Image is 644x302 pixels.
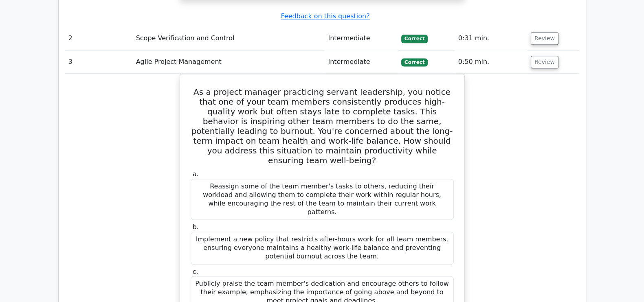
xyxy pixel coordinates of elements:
td: Agile Project Management [133,50,325,74]
td: Intermediate [325,50,398,74]
a: Feedback on this question? [281,12,369,20]
span: Correct [401,58,428,66]
span: c. [193,268,198,276]
td: Intermediate [325,27,398,50]
span: a. [193,170,199,178]
td: 0:50 min. [455,50,528,74]
td: 2 [65,27,133,50]
div: Implement a new policy that restricts after-hours work for all team members, ensuring everyone ma... [191,232,454,264]
td: 3 [65,50,133,74]
h5: As a project manager practicing servant leadership, you notice that one of your team members cons... [190,87,455,165]
td: Scope Verification and Control [133,27,325,50]
span: Correct [401,35,428,43]
span: b. [193,223,199,231]
td: 0:31 min. [455,27,528,50]
div: Reassign some of the team member's tasks to others, reducing their workload and allowing them to ... [191,179,454,220]
button: Review [531,32,558,45]
button: Review [531,56,558,68]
